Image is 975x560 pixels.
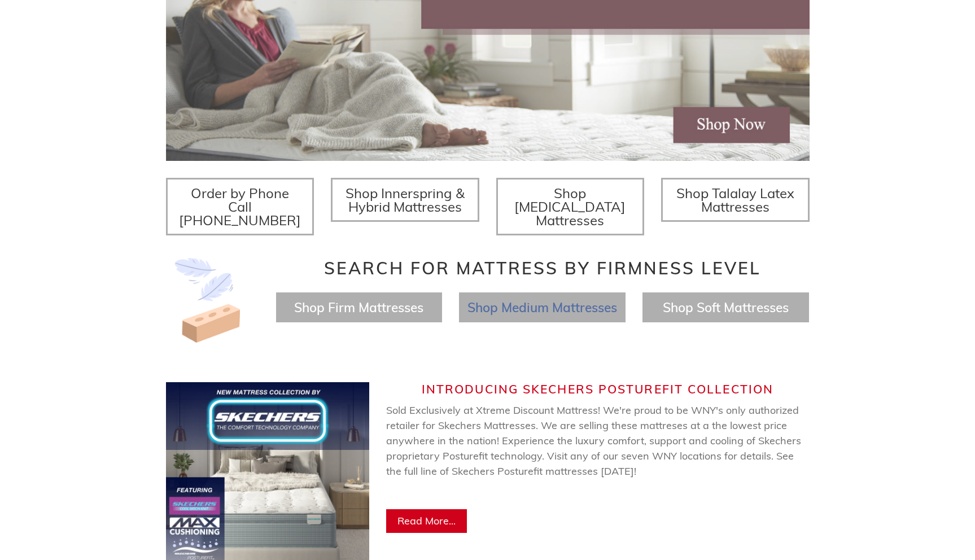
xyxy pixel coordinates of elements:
[331,178,479,222] a: Shop Innerspring & Hybrid Mattresses
[179,185,301,229] span: Order by Phone Call [PHONE_NUMBER]
[397,514,456,527] span: Read More...
[346,185,465,215] span: Shop Innerspring & Hybrid Mattresses
[386,509,467,533] a: Read More...
[661,178,810,222] a: Shop Talalay Latex Mattresses
[496,178,645,235] a: Shop [MEDICAL_DATA] Mattresses
[386,404,801,508] span: Sold Exclusively at Xtreme Discount Mattress! We're proud to be WNY's only authorized retailer fo...
[166,178,314,235] a: Order by Phone Call [PHONE_NUMBER]
[514,185,626,229] span: Shop [MEDICAL_DATA] Mattresses
[663,299,789,316] a: Shop Soft Mattresses
[294,299,423,316] a: Shop Firm Mattresses
[467,299,617,316] a: Shop Medium Mattresses
[422,382,773,396] span: Introducing Skechers Posturefit Collection
[166,258,251,343] img: Image-of-brick- and-feather-representing-firm-and-soft-feel
[676,185,794,215] span: Shop Talalay Latex Mattresses
[324,257,761,279] span: Search for Mattress by Firmness Level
